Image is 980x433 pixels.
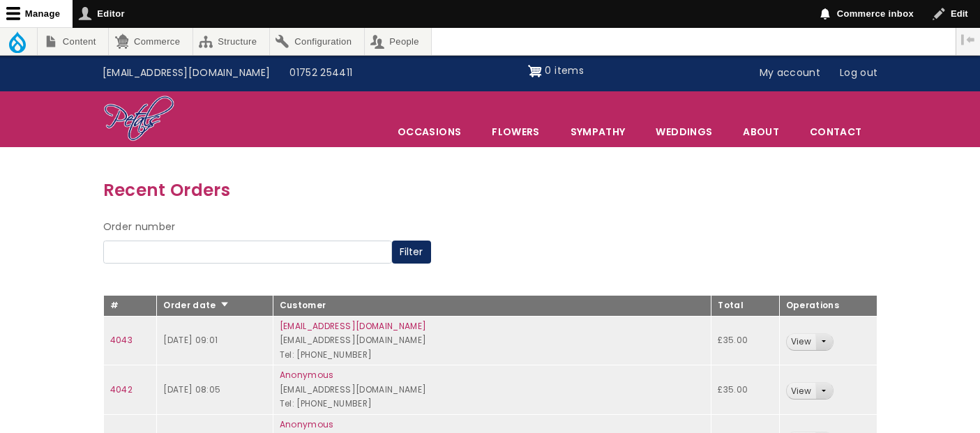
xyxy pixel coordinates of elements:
[103,95,175,144] img: Home
[545,63,583,77] span: 0 items
[280,320,427,332] a: [EMAIL_ADDRESS][DOMAIN_NAME]
[830,60,887,86] a: Log out
[273,296,711,317] th: Customer
[163,383,220,395] time: [DATE] 08:05
[273,316,711,365] td: [EMAIL_ADDRESS][DOMAIN_NAME] Tel: [PHONE_NUMBER]
[787,383,815,399] a: View
[270,28,364,55] a: Configuration
[728,117,794,146] a: About
[109,28,192,55] a: Commerce
[556,117,640,146] a: Sympathy
[103,296,157,317] th: #
[711,296,779,317] th: Total
[110,383,133,395] a: 4042
[163,334,218,346] time: [DATE] 09:01
[528,60,584,82] a: Shopping cart 0 items
[779,296,877,317] th: Operations
[750,60,831,86] a: My account
[641,117,727,146] span: Weddings
[38,28,108,55] a: Content
[477,117,554,146] a: Flowers
[280,60,362,86] a: 01752 254411
[280,369,334,381] a: Anonymous
[711,316,779,365] td: £35.00
[280,418,334,430] a: Anonymous
[383,117,476,146] span: Occasions
[392,241,431,264] button: Filter
[110,334,133,346] a: 4043
[528,60,542,82] img: Shopping cart
[93,60,280,86] a: [EMAIL_ADDRESS][DOMAIN_NAME]
[273,365,711,415] td: [EMAIL_ADDRESS][DOMAIN_NAME] Tel: [PHONE_NUMBER]
[787,334,815,350] a: View
[103,176,877,204] h3: Recent Orders
[163,299,229,311] a: Order date
[365,28,432,55] a: People
[956,28,980,52] button: Vertical orientation
[795,117,876,146] a: Contact
[103,219,176,236] label: Order number
[193,28,269,55] a: Structure
[711,365,779,415] td: £35.00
